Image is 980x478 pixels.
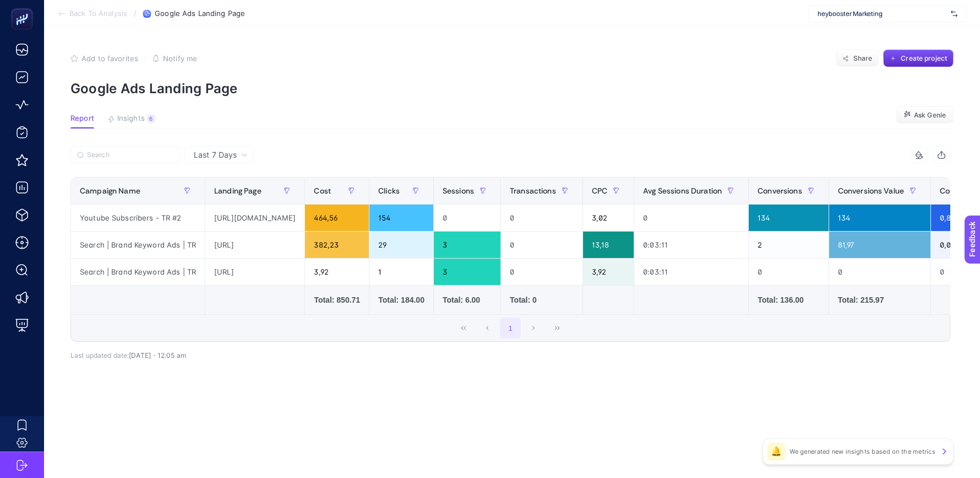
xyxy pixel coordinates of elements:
span: Last updated date: [70,351,129,359]
span: Avg Sessions Duration [643,186,722,195]
div: 382,23 [305,232,369,258]
div: Total: 184.00 [378,294,424,305]
span: Transactions [510,186,556,195]
span: Campaign Name [80,186,140,195]
div: 81,97 [829,232,930,258]
div: 0 [434,205,500,231]
div: 0:03:11 [634,259,748,285]
div: 3 [434,259,500,285]
div: Total: 6.00 [443,294,492,305]
div: 3,92 [583,259,634,285]
span: [DATE]・12:05 am [129,351,186,359]
span: Landing Page [214,186,262,195]
span: Sessions [443,186,474,195]
span: heybooster Marketing [818,9,946,18]
div: 0 [501,205,582,231]
div: Youtube Subscribers - TR #2 [71,205,205,231]
div: [URL] [205,232,304,258]
span: Report [70,114,94,123]
div: 3,92 [305,259,369,285]
button: Add to favorites [70,54,138,63]
button: 1 [500,318,521,339]
div: Last 7 Days [70,164,950,359]
div: 6 [147,114,155,123]
button: Share [836,50,879,67]
div: Search | Brand Keyword Ads | TR [71,259,205,285]
div: 0:03:11 [634,232,748,258]
input: Search [87,151,174,159]
div: 0 [634,205,748,231]
img: svg%3e [951,8,957,19]
span: / [134,9,137,18]
span: Share [853,54,873,63]
div: 3,02 [583,205,634,231]
span: Conversions [758,186,802,195]
button: Ask Genie [896,106,954,124]
div: 134 [829,205,930,231]
div: 3 [434,232,500,258]
span: Create project [901,54,947,63]
span: Cost [314,186,331,195]
span: Back To Analysis [69,9,127,18]
div: Total: 215.97 [838,294,922,305]
div: [URL] [205,259,304,285]
span: Insights [117,114,145,123]
div: 13,18 [583,232,634,258]
div: Search | Brand Keyword Ads | TR [71,232,205,258]
div: Total: 0 [510,294,574,305]
span: Ask Genie [914,111,946,120]
div: Total: 136.00 [758,294,820,305]
div: 2 [749,232,829,258]
span: Conversions Value [838,186,904,195]
span: CPC [592,186,607,195]
span: Feedback [7,3,42,12]
div: [URL][DOMAIN_NAME] [205,205,304,231]
span: Last 7 Days [194,149,237,160]
div: 0 [501,232,582,258]
span: Add to favorites [81,54,138,63]
span: Google Ads Landing Page [155,9,245,18]
div: 134 [749,205,829,231]
span: Notify me [163,54,197,63]
div: 1 [369,259,433,285]
div: 0 [749,259,829,285]
div: Total: 850.71 [314,294,360,305]
span: Clicks [378,186,400,195]
button: Create project [883,50,954,67]
div: 29 [369,232,433,258]
div: 0 [501,259,582,285]
button: Notify me [152,54,197,63]
div: 154 [369,205,433,231]
p: Google Ads Landing Page [70,80,954,96]
div: 464,56 [305,205,369,231]
div: 0 [829,259,930,285]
